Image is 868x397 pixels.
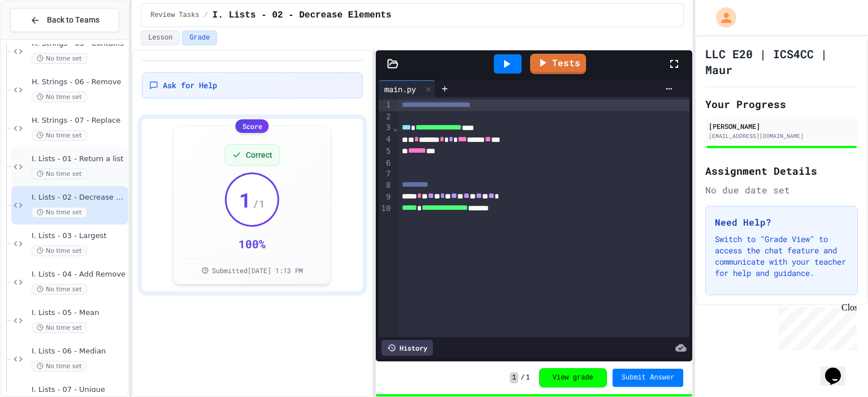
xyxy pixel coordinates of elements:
span: No time set [32,245,87,256]
div: 9 [379,192,393,204]
button: Lesson [141,31,180,45]
span: Submit Answer [622,373,675,382]
div: 2 [379,111,393,123]
div: My Account [704,5,739,31]
span: No time set [32,130,87,141]
span: / [520,373,524,382]
div: 1 [379,100,393,111]
span: Back to Teams [47,14,99,26]
span: I. Lists - 03 - Largest [32,231,126,241]
span: I. Lists - 05 - Mean [32,308,126,318]
div: 5 [379,146,393,158]
span: 1 [526,373,530,382]
span: Submitted [DATE] 1:13 PM [212,266,303,275]
div: No due date set [705,183,858,197]
div: 10 [379,203,393,215]
span: 1 [510,372,518,383]
div: 8 [379,180,393,192]
span: I. Lists - 01 - Return a list [32,154,126,164]
span: I. Lists - 07 - Unique [32,385,126,395]
span: I. Lists - 04 - Add Remove [32,270,126,279]
h3: Need Help? [715,215,848,229]
span: H. Strings - 06 - Remove [32,77,126,87]
button: View grade [539,368,607,387]
span: No time set [32,92,87,102]
span: Correct [246,149,272,161]
button: Grade [182,31,217,45]
div: 4 [379,134,393,146]
div: [EMAIL_ADDRESS][DOMAIN_NAME] [709,132,854,140]
span: No time set [32,361,87,372]
span: H. Strings - 07 - Replace [32,116,126,126]
span: No time set [32,322,87,333]
p: Switch to "Grade View" to access the chat feature and communicate with your teacher for help and ... [715,234,848,279]
span: I. Lists - 02 - Decrease Elements [32,193,126,202]
div: History [381,340,433,356]
div: 6 [379,158,393,169]
div: 7 [379,169,393,180]
div: main.py [379,83,422,95]
div: 100 % [238,236,266,252]
span: Fold line [392,123,398,132]
span: H. Strings - 05 - Contains [32,39,126,49]
div: 3 [379,122,393,134]
button: Back to Teams [10,8,119,32]
span: / 1 [253,196,265,212]
div: Chat with us now!Close [5,5,78,72]
span: I. Lists - 02 - Decrease Elements [212,8,392,22]
button: Submit Answer [613,369,684,387]
span: 1 [239,188,251,211]
h2: Assignment Details [705,163,858,179]
h1: LLC E20 | ICS4CC | Maur [705,46,858,77]
div: main.py [379,80,436,97]
span: I. Lists - 06 - Median [32,347,126,356]
span: Ask for Help [163,80,217,91]
a: Tests [530,54,586,74]
span: No time set [32,207,87,218]
span: No time set [32,169,87,179]
span: / [204,11,208,20]
iframe: chat widget [821,352,857,386]
span: No time set [32,53,87,64]
h2: Your Progress [705,96,858,112]
div: [PERSON_NAME] [709,121,854,131]
span: No time set [32,284,87,295]
span: Review Tasks [150,11,199,20]
div: Score [236,119,269,133]
iframe: chat widget [774,303,857,351]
